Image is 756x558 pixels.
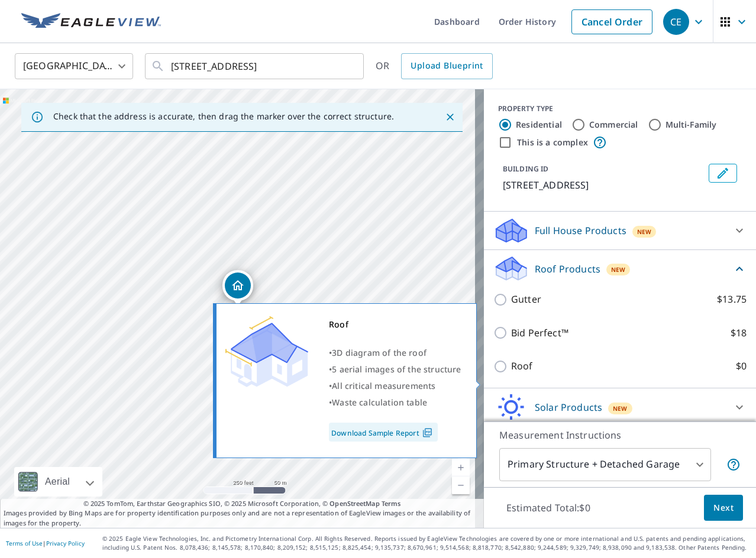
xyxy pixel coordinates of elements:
[704,495,743,521] button: Next
[499,448,711,481] div: Primary Structure + Detached Garage
[665,119,717,131] label: Multi-Family
[382,499,401,508] a: Terms
[726,458,741,472] span: Your report will include the primary structure and a detached garage if one exists.
[535,262,600,276] p: Roof Products
[411,59,483,73] span: Upload Blueprint
[663,9,689,35] div: CE
[613,404,628,413] span: New
[493,255,747,283] div: Roof ProductsNew
[332,380,435,391] span: All critical measurements
[329,378,461,394] div: •
[517,137,588,148] label: This is a complex
[571,9,652,34] a: Cancel Order
[736,359,747,374] p: $0
[452,476,470,494] a: Current Level 17, Zoom Out
[709,164,737,183] button: Edit building 1
[717,292,747,307] p: $13.75
[493,216,747,245] div: Full House ProductsNew
[637,227,652,236] span: New
[14,467,102,497] div: Aerial
[511,326,568,340] p: Bid Perfect™
[731,326,747,340] p: $18
[713,501,734,515] span: Next
[83,499,401,509] span: © 2025 TomTom, Earthstar Geographics SIO, © 2025 Microsoft Corporation, ©
[611,265,626,274] span: New
[171,50,340,83] input: Search by address or latitude-longitude
[452,459,470,476] a: Current Level 17, Zoom In
[535,223,626,238] p: Full House Products
[329,316,461,333] div: Roof
[499,428,741,442] p: Measurement Instructions
[503,164,548,174] p: BUILDING ID
[102,534,750,552] p: © 2025 Eagle View Technologies, Inc. and Pictometry International Corp. All Rights Reserved. Repo...
[493,393,747,421] div: Solar ProductsNew
[503,178,704,192] p: [STREET_ADDRESS]
[222,270,253,307] div: Dropped pin, building 1, Residential property, 236 Sea Pine Dr Egg Harbor Township, NJ 08234
[15,50,133,83] div: [GEOGRAPHIC_DATA]
[329,499,379,508] a: OpenStreetMap
[53,111,394,122] p: Check that the address is accurate, then drag the marker over the correct structure.
[332,364,461,375] span: 5 aerial images of the structure
[329,394,461,411] div: •
[498,103,742,114] div: PROPERTY TYPE
[329,423,438,442] a: Download Sample Report
[497,495,600,521] p: Estimated Total: $0
[41,467,73,497] div: Aerial
[376,53,493,79] div: OR
[419,427,435,438] img: Pdf Icon
[329,361,461,378] div: •
[21,13,161,31] img: EV Logo
[401,53,492,79] a: Upload Blueprint
[589,119,638,131] label: Commercial
[535,400,602,414] p: Solar Products
[442,109,458,125] button: Close
[225,316,308,387] img: Premium
[332,397,427,408] span: Waste calculation table
[46,539,85,547] a: Privacy Policy
[329,345,461,361] div: •
[511,292,541,307] p: Gutter
[6,540,85,547] p: |
[6,539,43,547] a: Terms of Use
[332,347,427,358] span: 3D diagram of the roof
[511,359,533,374] p: Roof
[516,119,562,131] label: Residential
